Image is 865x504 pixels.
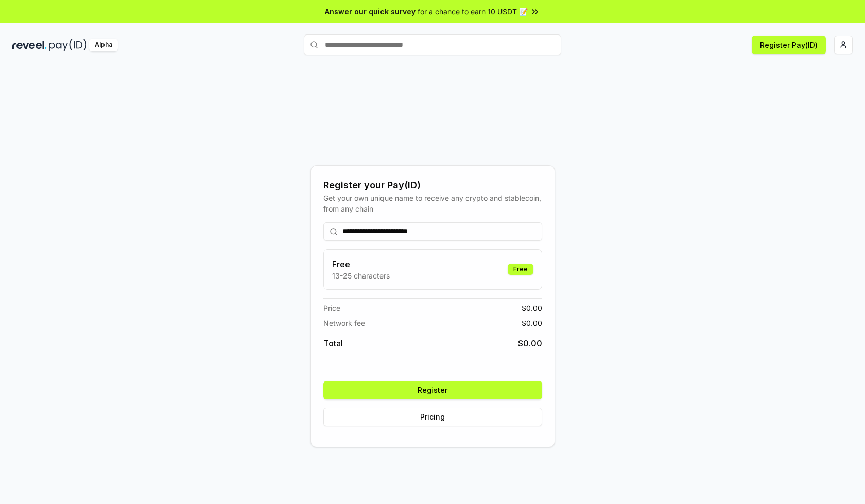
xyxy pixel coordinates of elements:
span: Answer our quick survey [325,6,416,17]
span: Price [323,303,340,314]
button: Pricing [323,408,542,426]
span: Total [323,337,343,350]
span: Network fee [323,318,365,328]
button: Register [323,381,542,399]
button: Register Pay(ID) [752,36,826,54]
div: Free [508,264,533,275]
h3: Free [332,258,390,270]
span: $ 0.00 [522,318,542,328]
span: $ 0.00 [518,337,542,350]
img: pay_id [49,39,87,51]
div: Register your Pay(ID) [323,178,542,193]
span: $ 0.00 [522,303,542,314]
span: for a chance to earn 10 USDT 📝 [418,6,528,17]
div: Alpha [89,39,118,51]
img: reveel_dark [12,39,47,51]
p: 13-25 characters [332,270,390,281]
div: Get your own unique name to receive any crypto and stablecoin, from any chain [323,193,542,214]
